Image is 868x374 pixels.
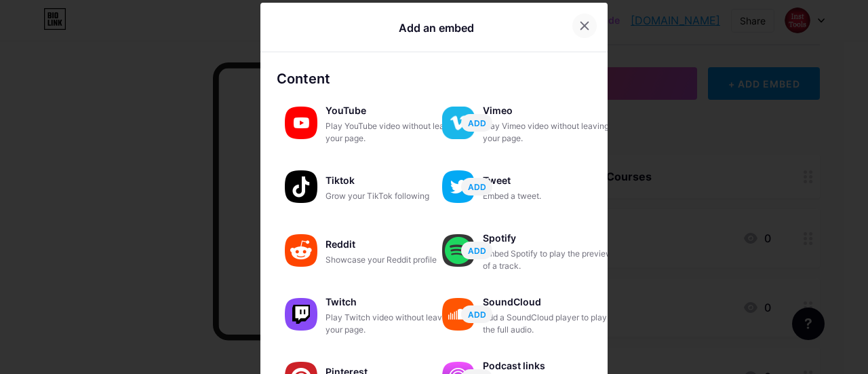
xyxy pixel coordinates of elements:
[468,309,486,320] span: ADD
[468,117,486,129] span: ADD
[461,114,492,132] button: ADD
[325,171,461,190] div: Tiktok
[399,20,474,36] div: Add an embed
[325,120,461,145] div: Play YouTube video without leaving your page.
[468,181,486,193] span: ADD
[325,293,461,312] div: Twitch
[442,234,475,267] img: spotify
[442,107,475,139] img: vimeo
[285,107,317,139] img: youtube
[483,171,618,190] div: Tweet
[325,312,461,336] div: Play Twitch video without leaving your page.
[277,69,591,89] div: Content
[442,170,475,203] img: twitter
[461,242,492,259] button: ADD
[285,298,317,331] img: twitch
[483,120,618,145] div: Play Vimeo video without leaving your page.
[483,190,618,202] div: Embed a tweet.
[483,229,618,248] div: Spotify
[483,248,618,272] div: Embed Spotify to play the preview of a track.
[483,312,618,336] div: Add a SoundCloud player to play the full audio.
[442,298,475,331] img: soundcloud
[325,254,461,266] div: Showcase your Reddit profile
[483,293,618,312] div: SoundCloud
[461,178,492,195] button: ADD
[325,190,461,202] div: Grow your TikTok following
[483,101,618,120] div: Vimeo
[325,235,461,254] div: Reddit
[285,170,317,203] img: tiktok
[285,234,317,267] img: reddit
[468,245,486,257] span: ADD
[461,305,492,323] button: ADD
[325,101,461,120] div: YouTube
